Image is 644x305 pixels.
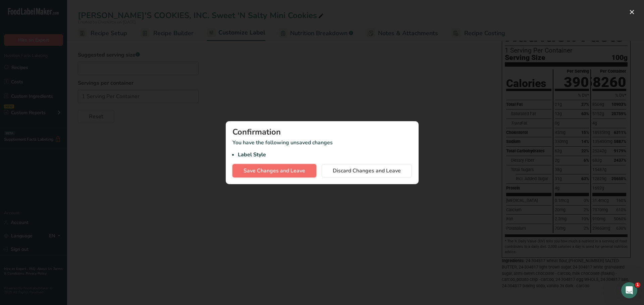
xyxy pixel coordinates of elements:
span: Discard Changes and Leave [333,167,401,175]
iframe: Intercom live chat [621,282,637,298]
span: 1 [635,282,640,288]
div: Confirmation [232,128,412,136]
p: You have the following unsaved changes [232,139,412,159]
span: Save Changes and Leave [244,167,305,175]
button: Discard Changes and Leave [322,164,412,177]
li: Label Style [238,151,412,159]
button: Save Changes and Leave [232,164,316,177]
